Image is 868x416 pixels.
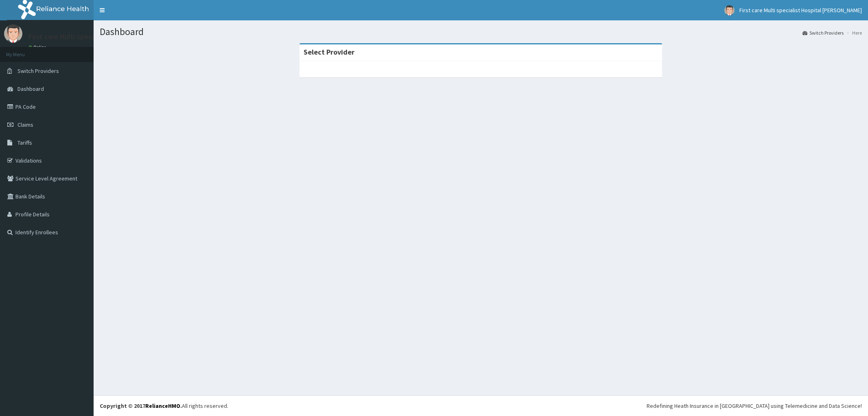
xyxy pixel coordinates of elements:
[28,44,48,50] a: Online
[647,402,862,410] div: Redefining Heath Insurance in [GEOGRAPHIC_DATA] using Telemedicine and Data Science!
[4,24,22,43] img: User Image
[304,47,354,57] strong: Select Provider
[844,29,862,36] li: Here
[724,5,735,15] img: User Image
[100,26,862,37] h1: Dashboard
[17,139,32,146] span: Tariffs
[739,7,862,14] span: First care Multi specialist Hospital [PERSON_NAME]
[28,33,191,40] p: First care Multi specialist Hospital [PERSON_NAME]
[94,395,868,416] footer: All rights reserved.
[145,402,180,409] a: RelianceHMO
[17,121,33,128] span: Claims
[17,67,59,75] span: Switch Providers
[802,29,844,36] a: Switch Providers
[17,85,44,92] span: Dashboard
[100,402,182,409] strong: Copyright © 2017 .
